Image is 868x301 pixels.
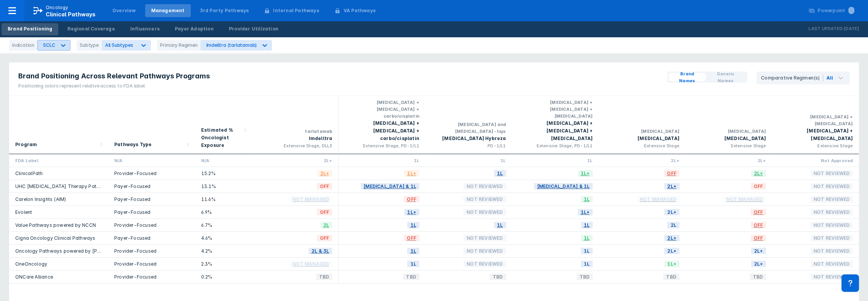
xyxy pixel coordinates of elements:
div: [MEDICAL_DATA] and [MEDICAL_DATA]-tqjs [432,121,506,135]
div: [MEDICAL_DATA] + [MEDICAL_DATA] + carbo/cisplatin [345,99,419,119]
div: 2.3% [201,261,246,267]
div: All [826,75,833,81]
div: 11.6% [201,196,246,202]
div: Powerpoint [818,7,854,14]
div: 2L+ [692,157,766,164]
div: [MEDICAL_DATA] + [MEDICAL_DATA] + [MEDICAL_DATA] [518,99,593,119]
div: Provider-Focused [114,170,189,177]
div: Positioning colors represent relative access to FDA label [18,83,210,89]
span: TBD [490,272,506,281]
a: Regional Coverage [61,23,121,35]
span: 1L [494,221,506,229]
div: 15.2% [201,170,246,177]
div: Extensive Stage [778,142,853,149]
div: Indication [9,40,37,51]
div: Influencers [130,25,160,32]
span: Not Reviewed [464,182,506,191]
span: TBD [403,272,419,281]
div: 1L [345,157,419,164]
span: 1L [494,169,506,178]
span: 1L [581,260,593,268]
div: tarlatamab [258,128,332,135]
a: ONCare Alliance [15,274,53,280]
div: 3rd Party Pathways [200,7,249,14]
div: Sort [195,96,252,154]
span: TBD [577,272,593,281]
span: TBD [316,272,332,281]
a: 3rd Party Pathways [194,4,255,17]
span: Not Managed [289,195,332,204]
span: Not Reviewed [464,195,506,204]
div: Payer-Focused [114,183,189,190]
div: Extensive Stage [692,142,766,149]
div: [MEDICAL_DATA] [605,135,679,142]
span: Not Reviewed [464,234,506,242]
div: [MEDICAL_DATA] Hybreza [432,135,506,142]
span: 2L [667,221,679,229]
div: Estimated % Oncologist Exposure [201,126,241,149]
a: UHC [MEDICAL_DATA] Therapy Pathways [15,183,112,189]
a: ClinicalPath [15,170,43,176]
div: Payer Adoption [175,25,214,32]
span: 2L+ [664,247,679,255]
span: Not Reviewed [464,208,506,217]
div: 2L+ [605,157,679,164]
span: 2L+ [664,182,679,191]
span: OFF [404,195,419,204]
span: Not Reviewed [464,247,506,255]
span: Not Reviewed [810,169,853,178]
span: Not Reviewed [810,182,853,191]
div: Provider-Focused [114,222,189,228]
span: OFF [751,208,766,217]
span: 1L+ [404,169,419,178]
div: N/A [201,157,246,164]
div: Extensive Stage, PD-1/L1 [518,142,593,149]
div: 1L [518,157,593,164]
a: Management [145,4,191,17]
span: 1L [407,247,419,255]
span: Not Reviewed [810,234,853,242]
span: 2L+ [664,208,679,217]
span: Not Reviewed [810,208,853,217]
button: Brand Names [669,73,705,81]
div: Management [151,7,185,14]
span: OFF [664,169,679,178]
span: 1L [581,247,593,255]
div: [MEDICAL_DATA] [605,128,679,135]
span: 1L+ [578,169,593,178]
a: Provider Utilization [223,23,285,35]
span: 2L+ [317,169,332,178]
a: Carelon Insights (AIM) [15,196,66,202]
span: TBD [750,272,766,281]
span: OFF [404,234,419,242]
div: [MEDICAL_DATA] + [MEDICAL_DATA] + [MEDICAL_DATA] [518,119,593,142]
span: Not Managed [637,195,679,204]
span: Clinical Pathways [46,11,96,18]
span: 2L [320,221,332,229]
div: Extensive Stage, PD-1/L1 [345,142,419,149]
div: Primary Regimen [157,40,200,51]
p: Last Updated: [809,25,844,33]
span: OFF [317,234,332,242]
div: 6.7% [201,222,246,228]
div: Not Approved [778,157,853,164]
div: Payer-Focused [114,196,189,202]
span: 1L+ [578,208,593,217]
div: Provider-Focused [114,248,189,254]
a: Payer Adoption [169,23,220,35]
span: Not Reviewed [810,221,853,229]
div: FDA Label [15,157,102,164]
span: 2L+ [751,247,766,255]
a: Brand Positioning [2,23,58,35]
span: Not Reviewed [810,247,853,255]
span: Not Reviewed [810,272,853,281]
div: Provider-Focused [114,274,189,280]
div: [MEDICAL_DATA] [692,128,766,135]
div: Payer-Focused [114,235,189,241]
span: 1L [581,221,593,229]
span: Not Managed [289,260,332,268]
div: Regional Coverage [67,25,115,32]
span: OFF [751,221,766,229]
div: SCLC [43,42,55,48]
span: OFF [317,182,332,191]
